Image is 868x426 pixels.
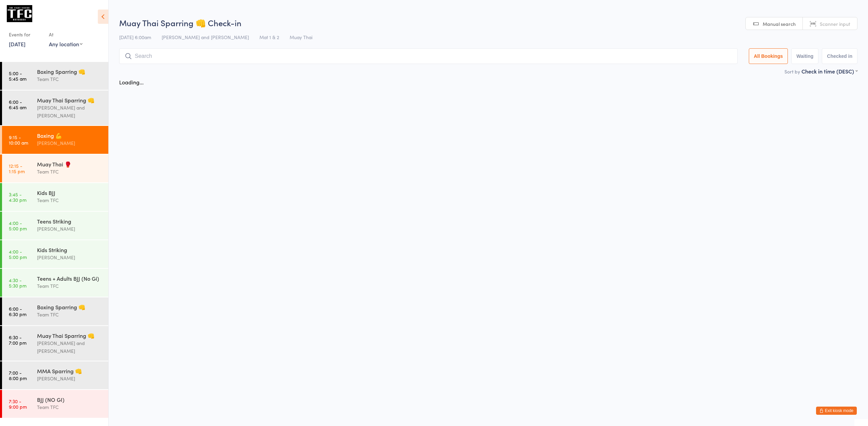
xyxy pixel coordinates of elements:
time: 4:00 - 5:00 pm [9,220,27,231]
div: [PERSON_NAME] [37,139,103,147]
div: Team TFC [37,75,103,83]
a: 4:30 -5:30 pmTeens + Adults BJJ (No Gi)Team TFC [2,269,108,297]
div: [PERSON_NAME] and [PERSON_NAME] [37,104,103,119]
div: Muay Thai 🥊 [37,160,103,168]
div: Team TFC [37,282,103,290]
button: All Bookings [749,48,788,64]
div: Boxing 💪 [37,132,103,139]
span: [DATE] 6:00am [119,34,151,40]
time: 4:00 - 5:00 pm [9,249,27,260]
img: The Fight Centre Brisbane [7,5,32,22]
div: [PERSON_NAME] [37,253,103,261]
time: 6:00 - 6:30 pm [9,306,26,317]
span: Scanner input [820,20,850,27]
div: Events for [9,29,42,40]
div: BJJ (NO GI) [37,396,103,403]
label: Sort by [784,68,800,75]
a: 7:00 -8:00 pmMMA Sparring 👊[PERSON_NAME] [2,361,108,389]
span: Mat 1 & 2 [259,34,279,40]
div: MMA Sparring 👊 [37,367,103,375]
a: [DATE] [9,40,25,48]
div: Kids BJJ [37,189,103,196]
time: 3:45 - 4:30 pm [9,192,26,202]
div: Any location [49,40,83,48]
div: Teens Striking [37,217,103,225]
div: Boxing Sparring 👊 [37,68,103,75]
a: 6:00 -6:30 pmBoxing Sparring 👊Team TFC [2,297,108,325]
div: Muay Thai Sparring 👊 [37,332,103,339]
a: 3:45 -4:30 pmKids BJJTeam TFC [2,183,108,211]
time: 7:00 - 8:00 pm [9,370,27,381]
span: [PERSON_NAME] and [PERSON_NAME] [162,34,249,40]
div: [PERSON_NAME] [37,375,103,382]
time: 5:00 - 5:45 am [9,70,26,81]
div: [PERSON_NAME] and [PERSON_NAME] [37,339,103,355]
div: Team TFC [37,311,103,318]
time: 9:15 - 10:00 am [9,134,28,145]
div: Check in time (DESC) [801,67,857,75]
button: Waiting [791,48,818,64]
div: [PERSON_NAME] [37,225,103,233]
div: Team TFC [37,403,103,411]
button: Exit kiosk mode [816,407,857,415]
div: Team TFC [37,196,103,204]
a: 9:15 -10:00 amBoxing 💪[PERSON_NAME] [2,126,108,154]
time: 6:30 - 7:00 pm [9,334,26,345]
button: Checked in [822,48,857,64]
a: 6:30 -7:00 pmMuay Thai Sparring 👊[PERSON_NAME] and [PERSON_NAME] [2,326,108,361]
div: At [49,29,83,40]
div: Teens + Adults BJJ (No Gi) [37,275,103,282]
h2: Muay Thai Sparring 👊 Check-in [119,17,857,28]
input: Search [119,48,738,64]
a: 7:30 -9:00 pmBJJ (NO GI)Team TFC [2,390,108,418]
time: 4:30 - 5:30 pm [9,277,26,288]
div: Boxing Sparring 👊 [37,303,103,311]
a: 4:00 -5:00 pmKids Striking[PERSON_NAME] [2,240,108,268]
a: 6:00 -6:45 amMuay Thai Sparring 👊[PERSON_NAME] and [PERSON_NAME] [2,91,108,125]
span: Muay Thai [290,34,312,40]
a: 5:00 -5:45 amBoxing Sparring 👊Team TFC [2,62,108,90]
div: Kids Striking [37,246,103,253]
a: 4:00 -5:00 pmTeens Striking[PERSON_NAME] [2,212,108,240]
div: Loading... [119,78,144,86]
time: 12:15 - 1:15 pm [9,163,25,174]
div: Team TFC [37,168,103,176]
span: Manual search [763,20,796,27]
div: Muay Thai Sparring 👊 [37,96,103,104]
time: 6:00 - 6:45 am [9,99,26,110]
time: 7:30 - 9:00 pm [9,398,27,409]
a: 12:15 -1:15 pmMuay Thai 🥊Team TFC [2,154,108,182]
